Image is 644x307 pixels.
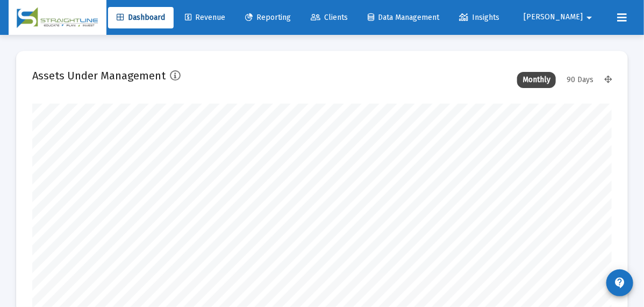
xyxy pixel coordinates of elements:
[311,13,348,22] span: Clients
[32,67,166,84] h2: Assets Under Management
[561,72,599,88] div: 90 Days
[459,13,499,22] span: Insights
[237,7,299,28] a: Reporting
[17,7,98,28] img: Dashboard
[583,7,596,28] mat-icon: arrow_drop_down
[108,7,174,28] a: Dashboard
[613,276,626,289] mat-icon: contact_support
[450,7,508,28] a: Insights
[302,7,356,28] a: Clients
[185,13,225,22] span: Revenue
[524,13,583,22] span: [PERSON_NAME]
[368,13,439,22] span: Data Management
[176,7,234,28] a: Revenue
[359,7,448,28] a: Data Management
[117,13,165,22] span: Dashboard
[517,72,556,88] div: Monthly
[245,13,291,22] span: Reporting
[511,6,609,28] button: [PERSON_NAME]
